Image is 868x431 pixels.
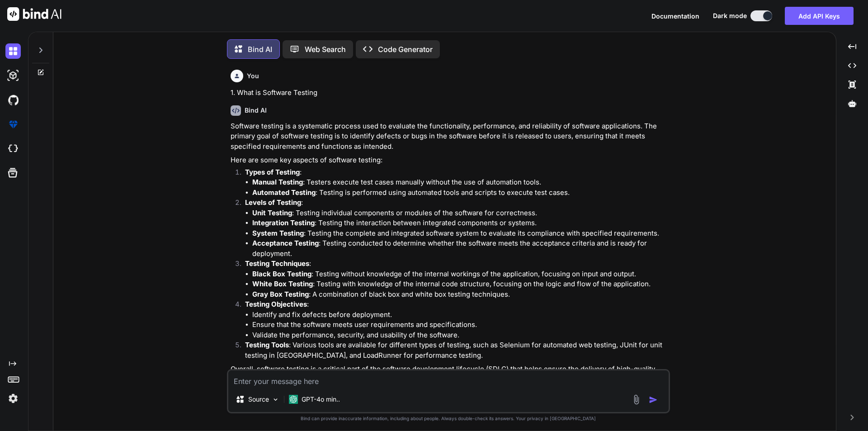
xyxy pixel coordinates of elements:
[252,188,316,197] strong: Automated Testing
[252,177,668,188] li: : Testers execute test cases manually without the use of automation tools.
[5,391,21,406] img: settings
[252,208,668,218] li: : Testing individual components or modules of the software for correctness.
[252,218,668,228] li: : Testing the interaction between integrated components or systems.
[5,68,21,83] img: darkAi-studio
[302,395,340,404] p: GPT-4o min..
[252,178,303,186] strong: Manual Testing
[5,92,21,108] img: githubDark
[252,218,315,227] strong: Integration Testing
[252,310,668,320] li: Identify and fix defects before deployment.
[651,11,699,21] button: Documentation
[245,299,668,310] p: :
[245,168,300,176] strong: Types of Testing
[245,340,668,360] p: : Various tools are available for different types of testing, such as Selenium for automated web ...
[378,44,433,55] p: Code Generator
[5,141,21,156] img: cloudideIcon
[248,395,269,404] p: Source
[231,121,668,152] p: Software testing is a systematic process used to evaluate the functionality, performance, and rel...
[252,289,668,300] li: : A combination of black box and white box testing techniques.
[252,229,304,237] strong: System Testing
[252,279,313,288] strong: White Box Testing
[252,239,319,247] strong: Acceptance Testing
[245,167,668,178] p: :
[252,270,311,278] strong: Black Box Testing
[649,395,658,404] img: icon
[248,44,272,55] p: Bind AI
[252,330,668,341] li: Validate the performance, security, and usability of the software.
[252,188,668,198] li: : Testing is performed using automated tools and scripts to execute test cases.
[289,395,298,404] img: GPT-4o mini
[252,290,309,298] strong: Gray Box Testing
[252,320,668,330] li: Ensure that the software meets user requirements and specifications.
[245,341,289,349] strong: Testing Tools
[245,106,267,115] h6: Bind AI
[7,7,61,21] img: Bind AI
[245,259,309,268] strong: Testing Techniques
[227,415,670,422] p: Bind can provide inaccurate information, including about people. Always double-check its answers....
[651,12,699,20] span: Documentation
[272,396,279,403] img: Pick Models
[5,43,21,59] img: darkChat
[252,228,668,239] li: : Testing the complete and integrated software system to evaluate its compliance with specified r...
[245,198,668,208] p: :
[245,259,668,269] p: :
[713,11,747,20] span: Dark mode
[245,198,301,207] strong: Levels of Testing
[231,155,668,166] p: Here are some key aspects of software testing:
[252,238,668,259] li: : Testing conducted to determine whether the software meets the acceptance criteria and is ready ...
[305,44,346,55] p: Web Search
[245,300,307,308] strong: Testing Objectives
[252,279,668,289] li: : Testing with knowledge of the internal code structure, focusing on the logic and flow of the ap...
[5,117,21,132] img: premium
[252,269,668,279] li: : Testing without knowledge of the internal workings of the application, focusing on input and ou...
[231,88,668,98] p: 1. What is Software Testing
[252,208,292,217] strong: Unit Testing
[631,394,642,405] img: attachment
[247,71,259,81] h6: You
[785,7,854,25] button: Add API Keys
[231,364,668,384] p: Overall, software testing is a critical part of the software development lifecycle (SDLC) that he...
